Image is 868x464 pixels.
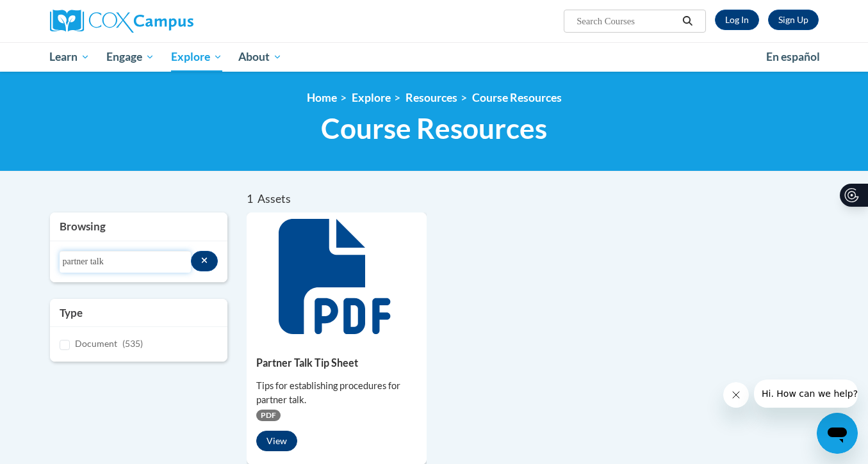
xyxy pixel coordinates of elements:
[75,338,117,349] span: Document
[60,219,218,234] h3: Browsing
[247,192,253,205] span: 1
[754,380,858,408] iframe: Message from company
[238,49,282,65] span: About
[321,111,547,145] span: Course Resources
[60,305,218,321] h3: Type
[723,382,749,408] iframe: Close message
[60,251,191,273] input: Search resources
[768,10,819,30] a: Register
[766,50,820,63] span: En español
[256,431,297,451] button: View
[256,379,417,407] div: Tips for establishing procedures for partner talk.
[31,42,838,72] div: Main menu
[472,91,562,104] a: Course Resources
[575,13,678,29] input: Search Courses
[307,91,337,104] a: Home
[817,413,858,454] iframe: Button to launch messaging window
[352,91,391,104] a: Explore
[258,192,291,205] span: Assets
[678,13,697,29] button: Search
[405,91,457,104] a: Resources
[191,251,218,271] button: Search resources
[163,42,231,72] a: Explore
[758,44,828,70] a: En español
[715,10,759,30] a: Log In
[106,49,154,65] span: Engage
[171,49,222,65] span: Explore
[50,10,293,33] a: Cox Campus
[122,338,143,349] span: (535)
[50,10,193,33] img: Cox Campus
[230,42,290,72] a: About
[42,42,99,72] a: Learn
[98,42,163,72] a: Engage
[256,356,417,369] h5: Partner Talk Tip Sheet
[256,410,281,421] span: PDF
[49,49,90,65] span: Learn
